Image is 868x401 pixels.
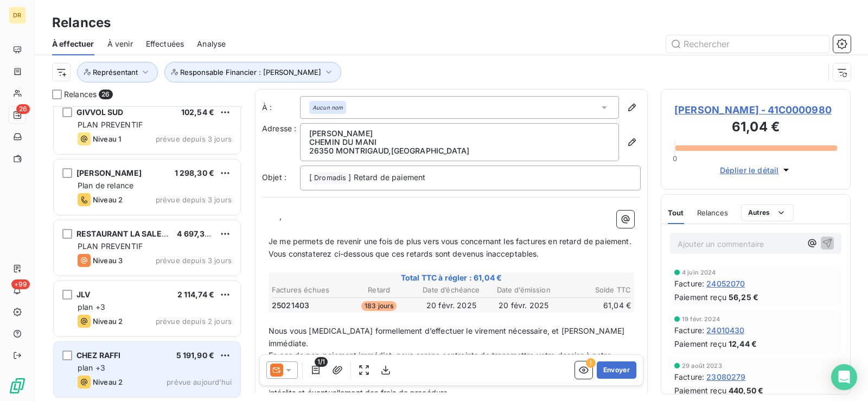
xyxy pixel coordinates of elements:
[93,378,123,386] span: Niveau 2
[309,129,610,138] p: [PERSON_NAME]
[262,102,300,113] label: À :
[279,212,282,221] span: ,
[146,39,184,49] span: Effectuées
[77,62,158,82] button: Représentant
[674,103,837,117] span: [PERSON_NAME] - 41C0000980
[52,13,111,33] h3: Relances
[309,173,312,182] span: [
[9,377,26,394] img: Logo LeanPay
[156,256,232,265] span: prévue depuis 3 jours
[78,363,105,372] span: plan +3
[674,291,726,303] span: Paiement reçu
[269,237,631,246] span: Je me permets de revenir une fois de plus vers vous concernant les factures en retard de paiement.
[78,302,105,311] span: plan +3
[720,164,779,176] span: Déplier le détail
[597,361,636,379] button: Envoyer
[177,229,217,238] span: 4 697,36 €
[312,172,348,184] span: Dromadis
[76,229,175,238] span: RESTAURANT LA SALEINE
[682,316,720,322] span: 19 févr. 2024
[164,62,341,82] button: Responsable Financier : [PERSON_NAME]
[309,138,610,147] p: CHEMIN DU MANI
[729,385,763,396] span: 440,50 €
[312,104,343,111] em: Aucun nom
[181,107,214,117] span: 102,54 €
[9,7,26,24] div: DR
[156,195,232,204] span: prévue depuis 3 jours
[315,357,328,367] span: 1/1
[673,154,677,163] span: 0
[167,378,232,386] span: prévue aujourd’hui
[309,147,610,155] p: 26350 MONTRIGAUD , [GEOGRAPHIC_DATA]
[416,300,487,311] td: 20 févr. 2025
[666,35,829,53] input: Rechercher
[64,89,97,100] span: Relances
[11,279,30,289] span: +99
[560,284,631,296] th: Solde TTC
[156,135,232,143] span: prévue depuis 3 jours
[674,324,704,336] span: Facture :
[197,39,226,49] span: Analyse
[262,124,296,133] span: Adresse :
[682,362,722,369] span: 29 août 2023
[76,351,121,360] span: CHEZ RAFFI
[729,291,758,303] span: 56,25 €
[93,256,123,265] span: Niveau 3
[93,68,138,77] span: Représentant
[674,371,704,383] span: Facture :
[156,317,232,326] span: prévue depuis 2 jours
[674,338,726,349] span: Paiement reçu
[706,278,745,289] span: 24052070
[674,278,704,289] span: Facture :
[269,326,627,348] span: Nous vous [MEDICAL_DATA] formellement d’effectuer le virement nécessaire, et [PERSON_NAME] immédi...
[706,371,745,383] span: 23080279
[78,120,143,129] span: PLAN PREVENTIF
[674,385,726,396] span: Paiement reçu
[93,195,123,204] span: Niveau 2
[180,68,321,77] span: Responsable Financier : [PERSON_NAME]
[271,284,342,296] th: Factures échues
[706,324,744,336] span: 24010430
[269,249,539,258] span: Vous constaterez ci-dessous que ces retards sont devenus inacceptables.
[488,284,559,296] th: Date d’émission
[262,173,286,182] span: Objet :
[76,290,90,299] span: JLV
[76,107,124,117] span: GIVVOL SUD
[674,117,837,139] h3: 61,04 €
[488,300,559,311] td: 20 févr. 2025
[717,164,795,176] button: Déplier le détail
[348,173,425,182] span: ] Retard de paiement
[175,168,215,177] span: 1 298,30 €
[272,300,309,311] span: 25021403
[741,204,794,221] button: Autres
[668,208,684,217] span: Tout
[416,284,487,296] th: Date d’échéance
[831,364,857,390] div: Open Intercom Messenger
[269,351,614,372] span: En cas de non-paiement immédiat, nous serons contraints de transmettre votre dossier à notre avoc...
[78,241,143,251] span: PLAN PREVENTIF
[52,106,242,401] div: grid
[93,135,121,143] span: Niveau 1
[682,269,716,276] span: 4 juin 2024
[9,106,25,124] a: 26
[52,39,94,49] span: À effectuer
[78,181,133,190] span: Plan de relance
[560,300,631,311] td: 61,04 €
[107,39,133,49] span: À venir
[176,351,215,360] span: 5 191,90 €
[697,208,728,217] span: Relances
[76,168,142,177] span: [PERSON_NAME]
[16,104,30,114] span: 26
[729,338,757,349] span: 12,44 €
[361,301,397,311] span: 183 jours
[270,272,633,283] span: Total TTC à régler : 61,04 €
[343,284,414,296] th: Retard
[99,90,112,99] span: 26
[93,317,123,326] span: Niveau 2
[177,290,215,299] span: 2 114,74 €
